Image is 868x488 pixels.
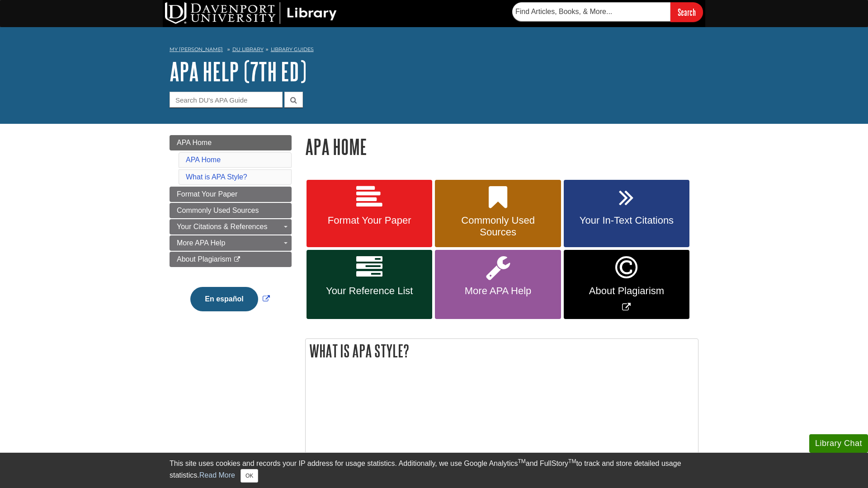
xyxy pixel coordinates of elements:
[170,135,292,327] div: Guide Page Menu
[307,250,432,319] a: Your Reference List
[571,215,683,226] span: Your In-Text Citations
[568,458,576,465] sup: TM
[190,287,258,311] button: En español
[188,295,272,303] a: Link opens in new window
[170,57,307,85] a: APA Help (7th Ed)
[186,173,247,181] a: What is APA Style?
[305,135,698,158] h1: APA Home
[512,2,703,22] form: Searches DU Library's articles, books, and more
[170,187,292,202] a: Format Your Paper
[232,46,264,52] a: DU Library
[177,223,267,230] span: Your Citations & References
[313,285,425,297] span: Your Reference List
[170,135,292,150] a: APA Home
[170,252,292,267] a: About Plagiarism
[177,255,231,263] span: About Plagiarism
[170,46,223,53] a: My [PERSON_NAME]
[307,180,432,248] a: Format Your Paper
[241,469,258,483] button: Close
[170,92,283,108] input: Search DU's APA Guide
[435,250,561,319] a: More APA Help
[170,235,292,251] a: More APA Help
[271,46,314,52] a: Library Guides
[809,434,868,453] button: Library Chat
[564,180,689,248] a: Your In-Text Citations
[564,250,689,319] a: Link opens in new window
[313,215,425,226] span: Format Your Paper
[177,190,237,198] span: Format Your Paper
[177,206,259,214] span: Commonly Used Sources
[442,285,554,297] span: More APA Help
[170,43,698,58] nav: breadcrumb
[442,215,554,238] span: Commonly Used Sources
[512,2,670,21] input: Find Articles, Books, & More...
[518,458,525,465] sup: TM
[233,257,241,263] i: This link opens in a new window
[306,339,698,363] h2: What is APA Style?
[177,239,225,247] span: More APA Help
[170,219,292,235] a: Your Citations & References
[670,2,703,22] input: Search
[170,458,698,483] div: This site uses cookies and records your IP address for usage statistics. Additionally, we use Goo...
[177,139,212,146] span: APA Home
[199,471,235,479] a: Read More
[186,156,221,164] a: APA Home
[165,2,337,24] img: DU Library
[170,203,292,218] a: Commonly Used Sources
[435,180,561,248] a: Commonly Used Sources
[571,285,683,297] span: About Plagiarism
